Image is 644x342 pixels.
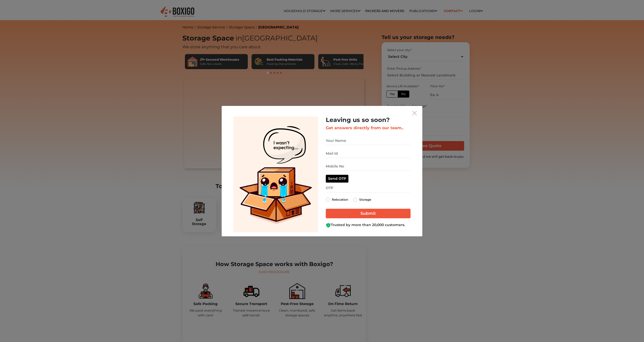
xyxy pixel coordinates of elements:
[326,149,411,158] input: Mail Id
[326,223,331,228] img: Boxigo Customer Shield
[326,184,411,192] input: OTP
[326,222,411,228] div: Trusted by more than 20,000 customers.
[326,175,348,183] button: Send OTP
[326,136,411,145] input: Your Name
[359,197,371,203] label: Storage
[326,209,411,218] input: Submit
[326,116,411,124] h2: Leaving us so soon?
[326,162,411,171] input: Mobile No
[332,197,348,203] label: Relocation
[233,116,318,232] img: Lead Welcome Image
[412,111,417,115] img: exit
[326,125,411,130] h3: Get answers directly from our team..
